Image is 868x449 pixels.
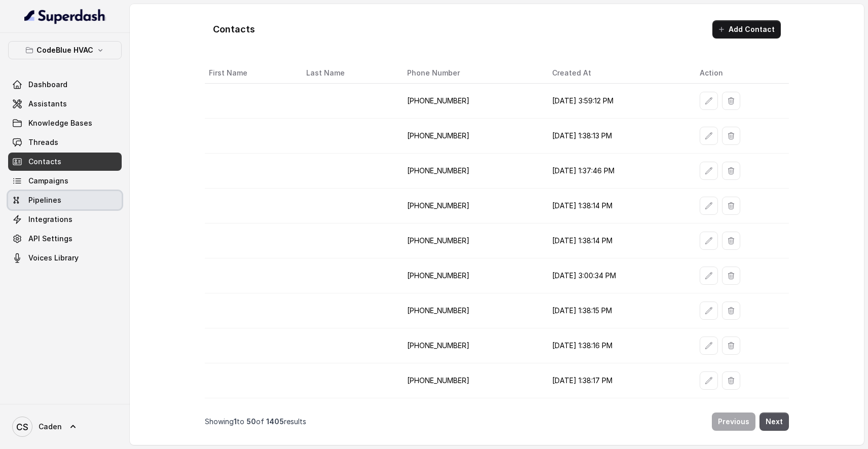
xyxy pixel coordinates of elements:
a: Threads [8,133,122,152]
button: Next [759,413,789,431]
span: 50 [246,417,256,426]
span: Contacts [28,157,61,167]
a: Voices Library [8,249,122,267]
td: [PHONE_NUMBER] [399,398,544,433]
nav: Pagination [205,406,789,437]
td: [PHONE_NUMBER] [399,154,544,189]
span: Knowledge Bases [28,118,92,128]
span: 1 [234,417,237,426]
td: [DATE] 1:38:16 PM [544,328,692,363]
a: Dashboard [8,76,122,94]
td: [DATE] 1:38:15 PM [544,293,692,328]
a: Pipelines [8,191,122,209]
a: API Settings [8,230,122,248]
td: [PHONE_NUMBER] [399,328,544,363]
span: Pipelines [28,195,61,205]
p: Showing to of results [205,417,306,427]
span: Assistants [28,99,67,109]
span: Dashboard [28,80,67,90]
th: Phone Number [399,63,544,84]
td: [PHONE_NUMBER] [399,258,544,293]
a: Campaigns [8,172,122,190]
button: Add Contact [712,20,781,39]
span: Voices Library [28,253,79,263]
a: Assistants [8,95,122,113]
a: Caden [8,413,122,441]
th: Created At [544,63,692,84]
h1: Contacts [213,21,255,38]
td: [PHONE_NUMBER] [399,84,544,119]
span: Caden [39,422,62,432]
a: Knowledge Bases [8,114,122,132]
td: [DATE] 1:38:13 PM [544,119,692,154]
span: Threads [28,137,58,147]
span: API Settings [28,234,73,244]
td: [DATE] 3:00:34 PM [544,258,692,293]
span: 1405 [266,417,284,426]
p: CodeBlue HVAC [37,44,93,56]
a: Integrations [8,210,122,229]
text: CS [16,422,28,432]
td: [PHONE_NUMBER] [399,189,544,223]
td: [DATE] 3:59:12 PM [544,84,692,119]
button: Previous [712,413,755,431]
td: [PHONE_NUMBER] [399,363,544,398]
td: [DATE] 1:38:14 PM [544,223,692,258]
td: [PHONE_NUMBER] [399,293,544,328]
th: First Name [205,63,298,84]
span: Integrations [28,214,73,224]
td: [DATE] 1:38:17 PM [544,398,692,433]
span: Campaigns [28,176,68,186]
td: [DATE] 1:37:46 PM [544,154,692,189]
img: light.svg [24,8,106,24]
th: Last Name [298,63,399,84]
td: [PHONE_NUMBER] [399,223,544,258]
button: CodeBlue HVAC [8,41,122,59]
th: Action [692,63,789,84]
td: [PHONE_NUMBER] [399,119,544,154]
a: Contacts [8,153,122,171]
td: [DATE] 1:38:14 PM [544,189,692,223]
td: [DATE] 1:38:17 PM [544,363,692,398]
